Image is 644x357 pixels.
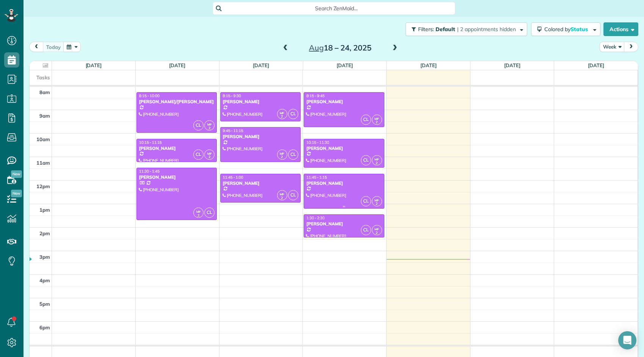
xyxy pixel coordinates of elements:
[457,26,516,33] span: | 2 appointments hidden
[277,113,287,120] small: 2
[223,93,241,98] span: 8:15 - 9:30
[205,125,214,132] small: 2
[36,183,50,189] span: 12pm
[11,170,22,178] span: New
[280,151,284,156] span: MF
[337,62,353,68] a: [DATE]
[374,198,379,202] span: MF
[139,93,160,98] span: 8:15 - 10:00
[570,26,589,33] span: Status
[139,169,160,174] span: 11:30 - 1:45
[306,215,324,220] span: 1:30 - 2:30
[39,113,50,119] span: 9am
[600,42,625,52] button: Week
[288,149,298,160] span: CL
[531,22,600,36] button: Colored byStatus
[39,254,50,260] span: 3pm
[306,93,324,98] span: 8:15 - 9:45
[361,196,371,206] span: CL
[36,74,50,80] span: Tasks
[306,146,382,151] div: [PERSON_NAME]
[280,192,284,196] span: MF
[139,99,215,104] div: [PERSON_NAME]/[PERSON_NAME]
[374,116,379,121] span: MF
[603,22,638,36] button: Actions
[29,42,44,52] button: prev
[196,209,201,214] span: MF
[306,99,382,104] div: [PERSON_NAME]
[36,136,50,142] span: 10am
[223,181,298,186] div: [PERSON_NAME]
[436,26,456,33] span: Default
[374,227,379,231] span: MF
[277,195,287,202] small: 2
[361,225,371,235] span: CL
[361,155,371,165] span: CL
[420,62,437,68] a: [DATE]
[624,42,638,52] button: next
[588,62,604,68] a: [DATE]
[207,151,212,156] span: MF
[193,149,204,160] span: CL
[39,324,50,330] span: 6pm
[139,175,215,180] div: [PERSON_NAME]
[253,62,269,68] a: [DATE]
[306,221,382,226] div: [PERSON_NAME]
[169,62,185,68] a: [DATE]
[372,200,382,208] small: 2
[139,140,162,145] span: 10:15 - 11:15
[361,115,371,125] span: CL
[223,134,298,139] div: [PERSON_NAME]
[372,119,382,126] small: 2
[504,62,520,68] a: [DATE]
[223,128,243,133] span: 9:45 - 11:15
[288,109,298,119] span: CL
[139,146,215,151] div: [PERSON_NAME]
[223,99,298,104] div: [PERSON_NAME]
[223,175,243,180] span: 11:45 - 1:00
[39,301,50,307] span: 5pm
[372,160,382,167] small: 2
[306,175,327,180] span: 11:45 - 1:15
[204,208,215,218] span: CL
[277,154,287,161] small: 2
[402,22,527,36] a: Filters: Default | 2 appointments hidden
[194,212,203,219] small: 2
[39,230,50,236] span: 2pm
[43,42,64,52] button: today
[544,26,591,33] span: Colored by
[306,181,382,186] div: [PERSON_NAME]
[293,44,387,52] h2: 18 – 24, 2025
[207,122,212,126] span: MF
[418,26,434,33] span: Filters:
[280,111,284,115] span: MF
[406,22,527,36] button: Filters: Default | 2 appointments hidden
[86,62,102,68] a: [DATE]
[309,43,324,52] span: Aug
[288,190,298,200] span: CL
[205,154,214,161] small: 2
[306,140,329,145] span: 10:15 - 11:30
[39,207,50,213] span: 1pm
[618,331,636,349] div: Open Intercom Messenger
[193,120,204,131] span: CL
[372,230,382,237] small: 2
[39,89,50,95] span: 8am
[374,157,379,161] span: MF
[36,160,50,166] span: 11am
[39,277,50,283] span: 4pm
[11,190,22,197] span: New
